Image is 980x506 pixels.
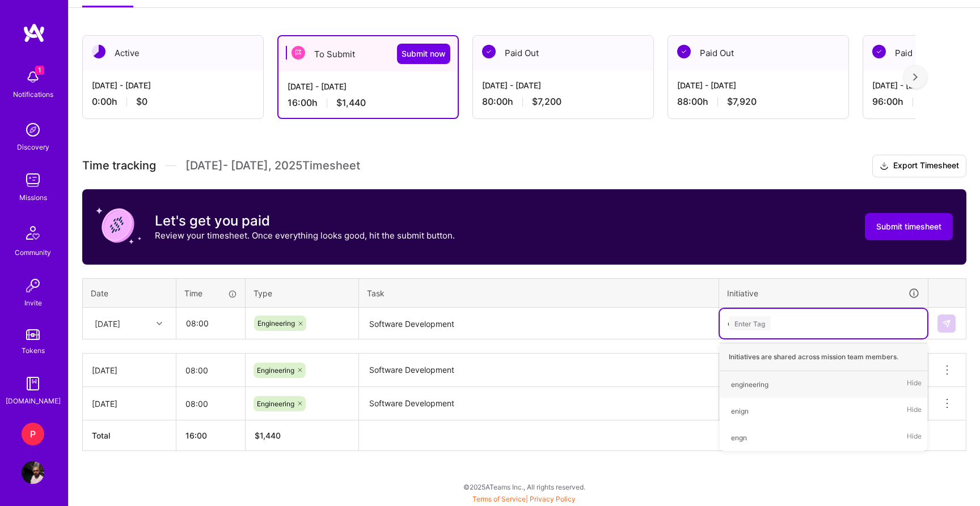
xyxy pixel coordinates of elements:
span: Time tracking [82,159,156,173]
th: Date [83,278,176,308]
span: Hide [907,430,922,445]
i: icon Download [880,160,889,172]
img: tokens [26,329,40,340]
div: [DATE] [92,364,167,376]
img: Paid Out [872,45,886,58]
th: 16:00 [176,420,246,451]
img: Community [19,219,47,246]
div: [DATE] - [DATE] [288,80,449,92]
img: right [913,73,918,81]
span: Submit timesheet [876,221,941,232]
div: To Submit [278,36,458,71]
textarea: Software Development [360,355,717,386]
img: User Avatar [22,461,44,484]
div: [DATE] - [DATE] [92,79,254,91]
div: Notifications [13,88,53,100]
img: Active [92,45,105,58]
div: [DATE] - [DATE] [482,79,644,91]
div: engineering [731,379,768,390]
div: 16:00 h [288,97,449,109]
div: Community [15,246,51,258]
a: Terms of Service [472,495,526,503]
span: $7,200 [532,96,561,108]
div: 80:00 h [482,96,644,108]
div: Enter Tag [729,314,771,332]
button: Export Timesheet [872,155,966,177]
div: Initiatives are shared across mission team members. [720,343,927,371]
th: Type [246,278,359,308]
span: Hide [907,403,922,419]
div: Paid Out [473,36,653,70]
th: Total [83,420,176,451]
span: $7,920 [727,96,757,108]
span: [DATE] - [DATE] , 2025 Timesheet [185,159,360,173]
span: | [472,495,576,503]
textarea: Software Development [360,309,717,339]
img: Paid Out [677,45,691,58]
img: discovery [22,118,44,141]
button: Submit timesheet [865,213,953,240]
div: [DATE] - [DATE] [677,79,839,91]
span: Engineering [257,399,294,408]
img: teamwork [22,169,44,192]
div: engn [731,432,747,444]
img: Paid Out [482,45,496,58]
span: $ 1,440 [255,431,281,440]
div: Time [184,287,237,299]
a: P [19,423,47,445]
div: Invite [24,297,42,309]
img: Invite [22,274,44,297]
img: coin [96,203,141,248]
span: $0 [136,96,147,108]
input: HH:MM [176,389,245,419]
div: Paid Out [668,36,848,70]
p: Review your timesheet. Once everything looks good, hit the submit button. [155,229,455,241]
span: Submit now [402,48,446,59]
img: logo [23,23,45,43]
span: Engineering [257,366,294,375]
div: Active [83,36,263,70]
i: icon Chevron [157,321,162,326]
img: Submit [942,319,951,328]
span: $1,440 [336,97,366,109]
img: guide book [22,372,44,395]
div: Discovery [17,141,49,153]
div: © 2025 ATeams Inc., All rights reserved. [68,473,980,501]
div: P [22,423,44,445]
input: HH:MM [176,355,245,385]
div: [DOMAIN_NAME] [6,395,61,407]
span: Hide [907,377,922,392]
div: enign [731,405,749,417]
span: 1 [35,66,44,75]
button: Submit now [397,44,450,64]
div: 88:00 h [677,96,839,108]
a: User Avatar [19,461,47,484]
input: HH:MM [177,308,244,338]
span: Engineering [257,319,295,328]
div: Tokens [22,345,45,356]
div: [DATE] [95,317,120,329]
a: Privacy Policy [530,495,576,503]
h3: Let's get you paid [155,212,455,229]
img: bell [22,66,44,88]
th: Task [359,278,719,308]
div: Missions [19,192,47,203]
div: Initiative [727,287,920,300]
div: [DATE] [92,398,167,410]
textarea: Software Development [360,388,717,419]
img: To Submit [292,46,305,59]
div: 0:00 h [92,96,254,108]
